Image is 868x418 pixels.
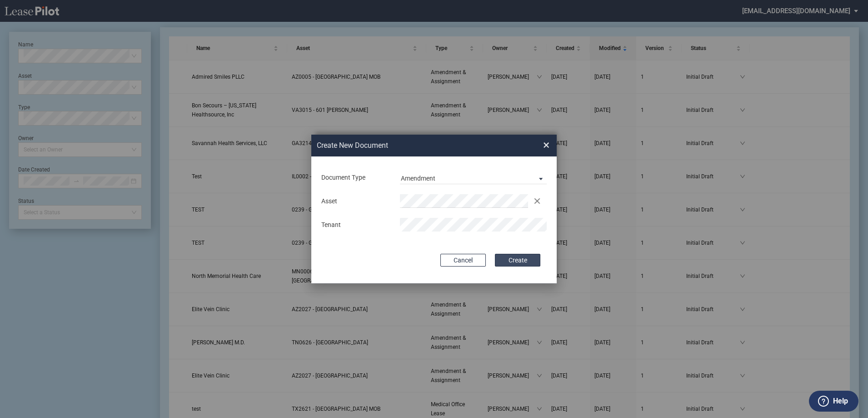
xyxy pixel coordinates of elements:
h2: Create New Document [317,141,510,151]
md-dialog: Create New ... [311,135,557,284]
div: Document Type [316,173,394,182]
div: Tenant [316,221,394,230]
button: Cancel [440,254,486,267]
span: × [543,138,549,152]
md-select: Document Type: Amendment [400,171,547,184]
button: Create [495,254,540,267]
label: Help [833,395,848,407]
div: Amendment [401,175,435,182]
div: Asset [316,197,394,206]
